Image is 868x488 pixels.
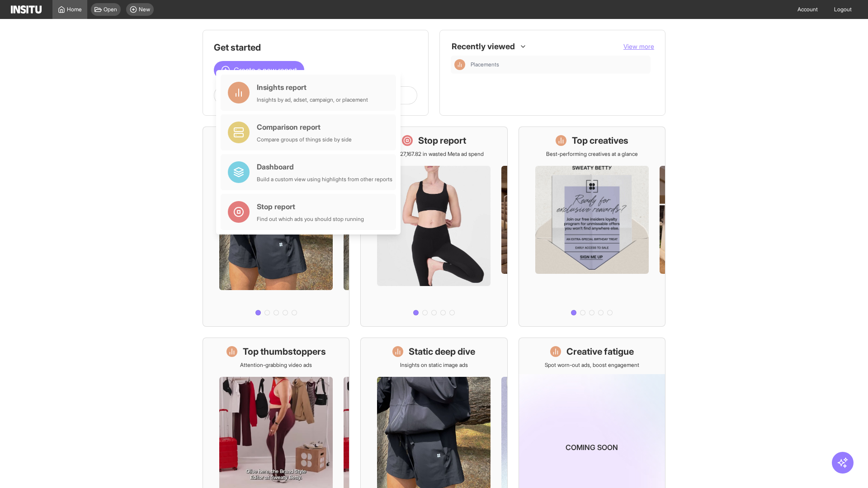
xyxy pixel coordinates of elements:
span: View more [623,42,654,50]
span: Open [104,6,117,13]
span: Home [67,6,82,13]
h1: Stop report [418,134,466,147]
div: Compare groups of things side by side [257,136,352,143]
img: Logo [11,5,42,14]
h1: Top thumbstoppers [243,345,326,358]
div: Insights report [257,82,368,93]
p: Best-performing creatives at a glance [546,150,638,158]
span: Placements [471,61,499,68]
button: View more [623,42,654,51]
p: Save £27,167.82 in wasted Meta ad spend [384,150,484,158]
p: Attention-grabbing video ads [240,361,312,369]
span: New [139,6,150,13]
a: Stop reportSave £27,167.82 in wasted Meta ad spend [360,127,507,327]
div: Dashboard [257,161,392,172]
div: Comparison report [257,122,352,132]
span: Create a new report [234,65,297,75]
div: Insights by ad, adset, campaign, or placement [257,96,368,103]
div: Find out which ads you should stop running [257,216,364,223]
a: Top creativesBest-performing creatives at a glance [519,127,665,327]
h1: Static deep dive [409,345,475,358]
a: What's live nowSee all active ads instantly [203,127,349,327]
button: Create a new report [214,61,304,79]
h1: Top creatives [572,134,628,147]
h1: Get started [214,41,417,54]
div: Build a custom view using highlights from other reports [257,176,392,183]
span: Placements [471,61,647,68]
div: Stop report [257,201,364,212]
div: Insights [454,59,465,70]
p: Insights on static image ads [400,361,468,369]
